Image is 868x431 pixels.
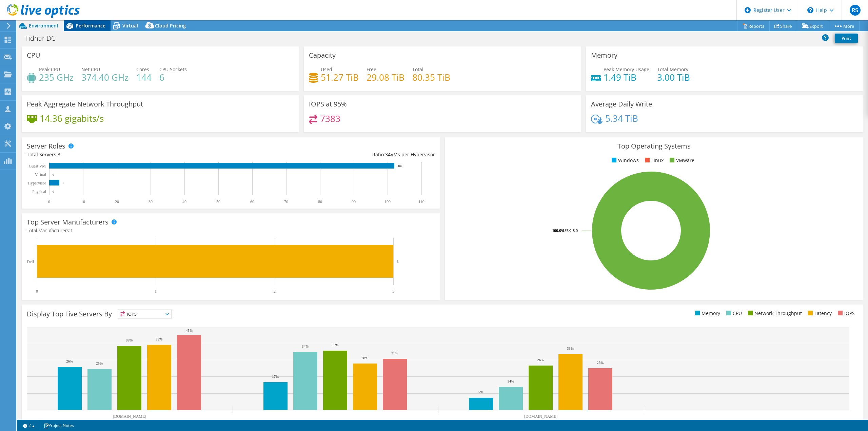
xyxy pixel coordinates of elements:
text: 31% [391,351,398,355]
a: Print [835,34,858,43]
text: 28% [361,356,368,360]
text: 50 [216,199,220,204]
li: Network Throughput [746,310,802,317]
text: 0 [48,199,50,204]
span: Total Memory [657,66,688,73]
text: Hypervisor [28,181,46,185]
h4: 144 [136,74,152,81]
text: 7% [478,390,484,394]
text: 2 [274,289,276,294]
text: 25% [96,361,103,365]
text: 40 [182,199,186,204]
span: IOPS [118,310,172,318]
li: Latency [806,310,832,317]
text: 26% [66,359,73,363]
a: Reports [737,21,770,31]
text: 3 [397,259,399,263]
h3: Average Daily Write [591,100,652,108]
li: Memory [693,310,720,317]
text: Physical [32,189,46,194]
a: 2 [18,421,39,430]
span: CPU Sockets [159,66,187,73]
li: Linux [643,157,664,164]
span: 3 [58,151,60,158]
text: 34% [302,344,309,348]
text: 33% [567,346,574,350]
text: 39% [156,337,162,341]
text: Virtual [35,172,46,177]
span: Performance [76,22,105,29]
h4: 1.49 TiB [604,74,649,81]
text: 1 [155,289,157,294]
h4: 5.34 TiB [605,115,638,122]
text: 25% [597,360,604,365]
span: Net CPU [81,66,100,73]
text: [DOMAIN_NAME] [113,414,146,419]
text: 45% [186,328,193,332]
h3: Memory [591,52,617,59]
span: Total [412,66,423,73]
span: Used [321,66,332,73]
text: 100 [384,199,391,204]
a: Project Notes [39,421,79,430]
h4: 14.36 gigabits/s [40,115,104,122]
text: 35% [332,343,338,347]
span: Peak CPU [39,66,60,73]
text: 102 [398,164,402,168]
tspan: ESXi 8.0 [565,228,578,233]
h4: 7383 [320,115,340,122]
text: 70 [284,199,288,204]
h3: Top Server Manufacturers [27,218,108,226]
h3: Server Roles [27,142,65,150]
tspan: 100.0% [552,228,565,233]
text: Dell [27,259,34,264]
h4: 3.00 TiB [657,74,690,81]
svg: \n [807,7,813,13]
h3: IOPS at 95% [309,100,347,108]
span: Virtual [122,22,138,29]
span: RS [850,5,861,16]
h3: Peak Aggregate Network Throughput [27,100,143,108]
text: 0 [53,190,54,193]
text: 3 [63,181,64,185]
text: 80 [318,199,322,204]
span: Peak Memory Usage [604,66,649,73]
a: Share [769,21,797,31]
text: 38% [126,338,133,342]
span: Free [367,66,376,73]
span: Cores [136,66,149,73]
h3: CPU [27,52,40,59]
text: 3 [392,289,394,294]
div: Total Servers: [27,151,231,158]
h4: 29.08 TiB [367,74,405,81]
text: 14% [507,379,514,383]
text: 110 [418,199,425,204]
h1: Tidhar DC [22,35,66,42]
h3: Capacity [309,52,336,59]
span: 1 [70,227,73,234]
li: Windows [610,157,639,164]
text: 90 [352,199,356,204]
text: 30 [149,199,153,204]
li: VMware [668,157,694,164]
span: 34 [385,151,391,158]
span: Cloud Pricing [155,22,186,29]
text: 0 [53,173,54,176]
h4: Total Manufacturers: [27,227,435,234]
text: 60 [250,199,254,204]
h4: 374.40 GHz [81,74,129,81]
h4: 51.27 TiB [321,74,359,81]
text: 0 [36,289,38,294]
text: Guest VM [29,164,46,169]
h4: 80.35 TiB [412,74,450,81]
h4: 235 GHz [39,74,74,81]
text: 26% [537,358,544,362]
a: Export [797,21,828,31]
div: Ratio: VMs per Hypervisor [231,151,435,158]
a: More [828,21,860,31]
li: CPU [725,310,742,317]
text: [DOMAIN_NAME] [524,414,558,419]
text: 10 [81,199,85,204]
h4: 6 [159,74,187,81]
text: 17% [272,374,279,378]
